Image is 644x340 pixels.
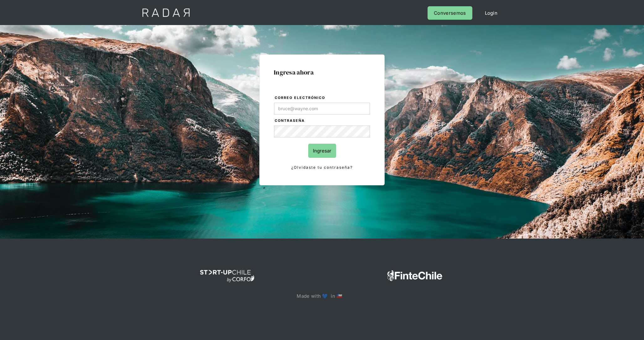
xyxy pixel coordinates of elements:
[274,95,370,171] form: Login Form
[428,6,472,20] a: Conversemos
[274,164,370,171] a: ¿Olvidaste tu contraseña?
[275,118,370,124] label: Contraseña
[297,292,347,300] p: Made with 💙 in 🇨🇱
[308,144,336,158] input: Ingresar
[479,6,504,20] a: Login
[274,69,370,76] h1: Ingresa ahora
[274,103,370,115] input: bruce@wayne.com
[275,95,370,101] label: Correo electrónico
